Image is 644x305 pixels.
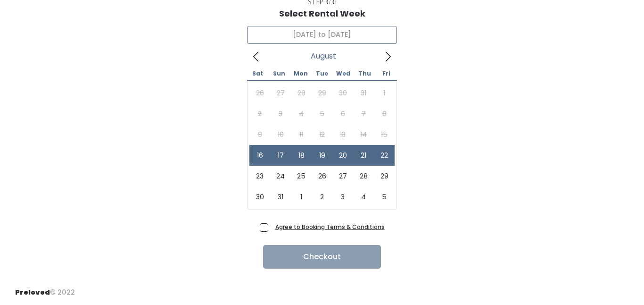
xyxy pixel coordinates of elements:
span: Mon [290,71,311,76]
span: August 17, 2025 [270,145,291,166]
div: © 2022 [15,280,75,297]
span: August 20, 2025 [332,145,353,166]
span: August [311,54,336,58]
span: August 16, 2025 [249,145,270,166]
span: August 30, 2025 [249,186,270,207]
span: Sun [268,71,289,76]
span: August 28, 2025 [353,166,374,186]
span: August 19, 2025 [312,145,332,166]
a: Agree to Booking Terms & Conditions [275,223,385,231]
span: Fri [376,71,397,76]
span: August 22, 2025 [374,145,395,166]
span: Sat [247,71,268,76]
input: Select week [247,26,397,44]
span: August 31, 2025 [270,186,291,207]
span: August 24, 2025 [270,166,291,186]
span: Thu [354,71,375,76]
span: August 18, 2025 [291,145,312,166]
span: Preloved [15,288,50,297]
h1: Select Rental Week [279,9,365,18]
span: September 4, 2025 [353,186,374,207]
span: August 29, 2025 [374,166,395,186]
span: Wed [333,71,354,76]
span: August 27, 2025 [332,166,353,186]
span: August 26, 2025 [312,166,332,186]
span: September 2, 2025 [312,186,332,207]
span: August 21, 2025 [353,145,374,166]
button: Checkout [263,245,381,269]
span: August 25, 2025 [291,166,312,186]
span: September 5, 2025 [374,186,395,207]
span: September 3, 2025 [332,186,353,207]
span: Tue [311,71,332,76]
span: August 23, 2025 [249,166,270,186]
span: September 1, 2025 [291,186,312,207]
